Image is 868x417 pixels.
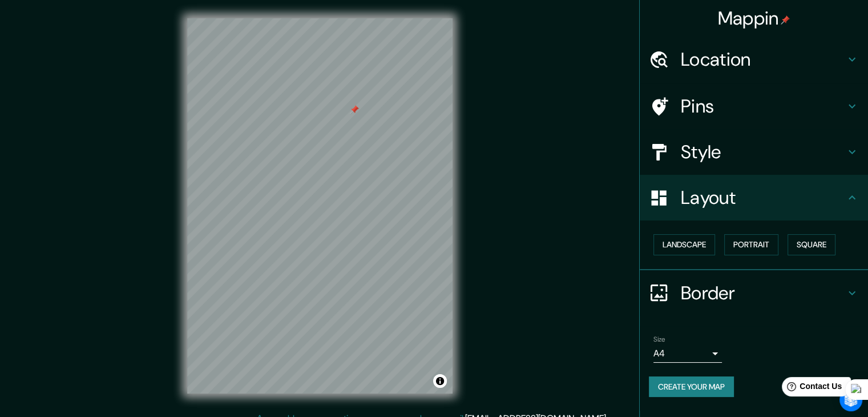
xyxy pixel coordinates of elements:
div: Pins [640,83,868,129]
label: Size [653,334,665,344]
h4: Border [681,282,845,304]
canvas: Map [187,18,453,394]
div: Border [640,270,868,316]
h4: Pins [681,95,845,118]
h4: Style [681,141,845,163]
h4: Location [681,48,845,71]
iframe: Help widget launcher [766,372,855,404]
h4: Mappin [718,7,790,30]
button: Toggle attribution [433,374,447,388]
div: Style [640,129,868,175]
div: A4 [653,344,722,363]
button: Portrait [724,234,778,255]
h4: Layout [681,186,845,209]
div: Layout [640,175,868,220]
button: Create your map [649,376,734,398]
div: Location [640,37,868,82]
img: pin-icon.png [781,15,790,25]
button: Square [788,234,835,255]
button: Landscape [653,234,715,255]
